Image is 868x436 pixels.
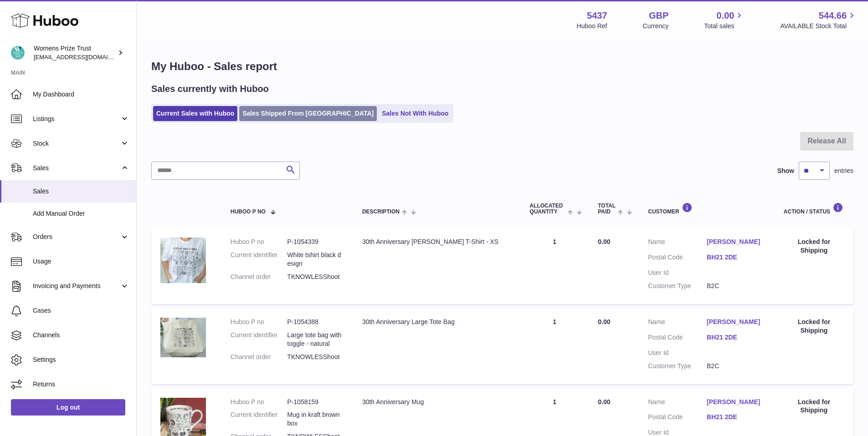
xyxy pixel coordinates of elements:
[34,53,134,61] span: [EMAIL_ADDRESS][DOMAIN_NAME]
[239,106,377,121] a: Sales Shipped From [GEOGRAPHIC_DATA]
[777,167,794,175] label: Show
[707,282,765,290] dd: B2C
[231,209,266,215] span: Huboo P no
[648,238,707,248] dt: Name
[34,44,116,61] div: Womens Prize Trust
[33,115,120,123] span: Listings
[707,238,765,246] a: [PERSON_NAME]
[598,318,610,325] span: 0.00
[33,233,120,241] span: Orders
[598,398,610,406] span: 0.00
[33,187,129,196] span: Sales
[11,399,125,416] a: Log out
[648,318,707,329] dt: Name
[784,238,844,255] div: Locked for Shipping
[717,10,734,22] span: 0.00
[231,251,288,268] dt: Current identifier
[287,411,344,428] dd: Mug in kraft brown box
[520,309,589,384] td: 1
[287,353,344,361] dd: TKNOWLESShoot
[33,164,120,172] span: Sales
[160,238,206,283] img: 1754924069.jpg
[520,228,589,304] td: 1
[231,353,288,361] dt: Channel order
[33,90,129,99] span: My Dashboard
[598,238,610,245] span: 0.00
[648,362,707,370] dt: Customer Type
[529,203,565,215] span: ALLOCATED Quantity
[643,22,669,30] div: Currency
[819,10,847,22] span: 544.66
[648,203,765,215] div: Customer
[287,273,344,281] dd: TKNOWLESShoot
[11,46,25,60] img: info@womensprizeforfiction.co.uk
[707,333,765,342] a: BH21 2DE
[33,282,120,290] span: Invoicing and Payments
[587,10,607,22] strong: 5437
[33,355,129,364] span: Settings
[151,59,853,74] h1: My Huboo - Sales report
[151,83,269,95] h2: Sales currently with Huboo
[648,269,707,277] dt: User Id
[707,318,765,326] a: [PERSON_NAME]
[160,318,206,357] img: 1755100480.jpg
[287,331,344,348] dd: Large tote bag with toggle - natural
[362,318,511,326] div: 30th Anniversary Large Tote Bag
[707,413,765,421] a: BH21 2DE
[704,22,745,30] span: Total sales
[648,253,707,264] dt: Postal Code
[784,318,844,335] div: Locked for Shipping
[362,238,511,246] div: 30th Anniversary [PERSON_NAME] T-Shirt - XS
[33,257,129,266] span: Usage
[780,10,857,30] a: 544.66 AVAILABLE Stock Total
[379,106,452,121] a: Sales Not With Huboo
[231,318,288,326] dt: Huboo P no
[648,398,707,409] dt: Name
[33,306,129,315] span: Cases
[707,253,765,262] a: BH21 2DE
[704,10,745,30] a: 0.00 Total sales
[362,209,400,215] span: Description
[780,22,857,30] span: AVAILABLE Stock Total
[834,167,853,175] span: entries
[648,282,707,290] dt: Customer Type
[649,10,668,22] strong: GBP
[33,331,129,340] span: Channels
[33,380,129,389] span: Returns
[707,398,765,406] a: [PERSON_NAME]
[648,413,707,424] dt: Postal Code
[707,362,765,370] dd: B2C
[231,238,288,246] dt: Huboo P no
[362,398,511,406] div: 30th Anniversary Mug
[784,398,844,415] div: Locked for Shipping
[287,251,344,268] dd: White tshirt black design
[577,22,607,30] div: Huboo Ref
[153,106,237,121] a: Current Sales with Huboo
[648,333,707,344] dt: Postal Code
[648,349,707,357] dt: User Id
[33,209,129,218] span: Add Manual Order
[784,203,844,215] div: Action / Status
[287,398,344,406] dd: P-1058159
[231,411,288,428] dt: Current identifier
[287,318,344,326] dd: P-1054388
[287,238,344,246] dd: P-1054339
[33,139,120,148] span: Stock
[231,273,288,281] dt: Channel order
[231,398,288,406] dt: Huboo P no
[598,203,616,215] span: Total paid
[231,331,288,348] dt: Current identifier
